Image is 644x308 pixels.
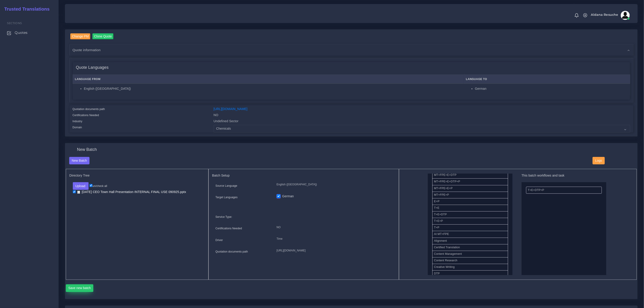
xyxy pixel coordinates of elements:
span: Logs [595,159,602,162]
img: avatar [621,11,630,20]
label: un/check all [89,184,107,188]
label: German [282,194,294,199]
div: Quote information [69,44,633,56]
li: MT+FPE+E+DTP+P [432,178,508,185]
input: Clone Quote [92,33,114,39]
li: English ([GEOGRAPHIC_DATA]) [84,86,461,91]
th: Language From [73,75,464,84]
h5: This batch workflows and task [522,174,606,177]
a: Quotes [3,28,55,37]
li: T+E+DTP [432,211,508,218]
h5: Directory Tree [69,174,205,177]
div: Undefined Sector [210,119,634,125]
li: MT+FPE+P [432,192,508,198]
p: Time [277,237,392,241]
span: Sections [7,21,22,25]
li: E+P [432,198,508,205]
button: Upload [73,182,89,190]
label: Service Type: [215,215,232,219]
li: Creative Writing [432,264,508,271]
h4: New Batch [77,147,97,152]
span: Aldana Resuche [591,13,618,16]
a: [DATE] CEO Town Hall Presentation INTERNAL FINAL USE 090925.pptx [76,190,188,194]
button: Logs [593,157,605,165]
li: Certified Translation [432,244,508,251]
span: Quotes [15,30,28,35]
p: NO [277,225,392,230]
input: Change PM [70,33,91,39]
li: Alignment [432,238,508,244]
th: Language To [464,75,630,84]
li: AI MT+FPE [432,231,508,238]
label: Driver [215,238,223,242]
label: Certifications Needed [215,226,242,230]
h2: Trusted Translations [1,6,50,12]
li: MT+FPE+E+P [432,185,508,192]
li: T+E+DTP+P [526,187,602,194]
label: Quotation documents path [73,107,105,111]
div: NO [210,113,634,119]
a: [URL][DOMAIN_NAME] [214,107,248,111]
li: DTP [432,270,508,277]
label: Domain [73,125,82,129]
h4: Quote Languages [76,65,109,70]
p: [URL][DOMAIN_NAME] [277,248,392,253]
input: un/check all [89,184,92,187]
li: Content Management [432,251,508,257]
li: MT+FPE+E+DTP [432,172,508,179]
li: German [475,86,628,91]
label: Certifications Needed [73,113,99,117]
h5: Batch Setup [212,174,395,177]
a: Trusted Translations [1,5,50,13]
label: Source Language [215,184,237,188]
li: T+E+P [432,218,508,225]
a: New Batch [69,159,90,162]
a: Aldana Resucheavatar [589,11,631,20]
button: Save new batch [66,284,94,292]
label: Industry [73,119,83,123]
label: Quotation documents path [215,250,248,254]
p: English ([GEOGRAPHIC_DATA]) [277,182,392,187]
li: T+P [432,224,508,231]
button: New Batch [69,157,90,165]
span: Quote information [73,47,101,53]
li: Content Research [432,257,508,264]
li: T+E [432,205,508,211]
label: Target Languages [215,195,238,199]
